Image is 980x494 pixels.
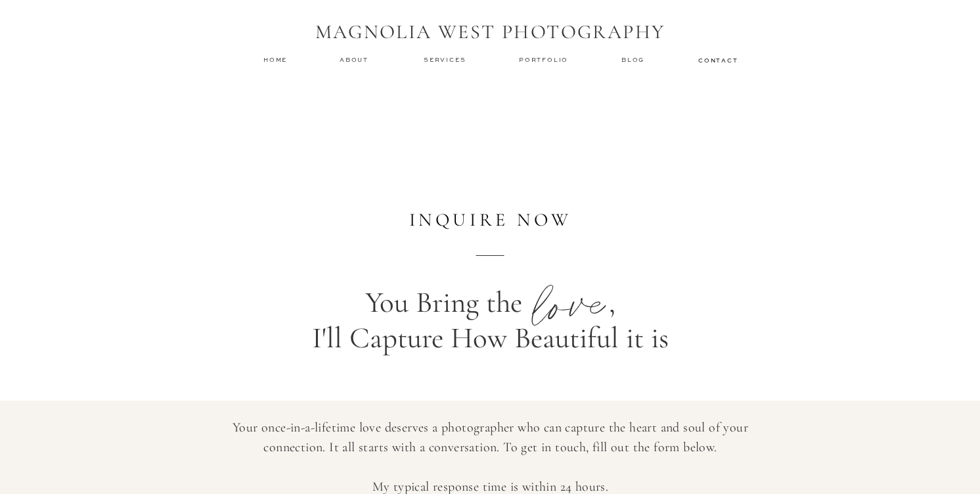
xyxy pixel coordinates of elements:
[390,209,590,231] h2: inquire now
[263,55,288,64] a: home
[621,55,648,64] a: Blog
[167,285,813,366] p: You Bring the , I'll Capture How Beautiful it is
[519,55,571,64] a: Portfolio
[200,418,780,489] p: Your once-in-a-lifetime love deserves a photographer who can capture the heart and soul of your c...
[529,256,617,339] p: love
[306,20,674,45] h1: MAGNOLIA WEST PHOTOGRAPHY
[424,55,468,64] a: services
[340,55,372,64] a: about
[698,56,736,64] a: contact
